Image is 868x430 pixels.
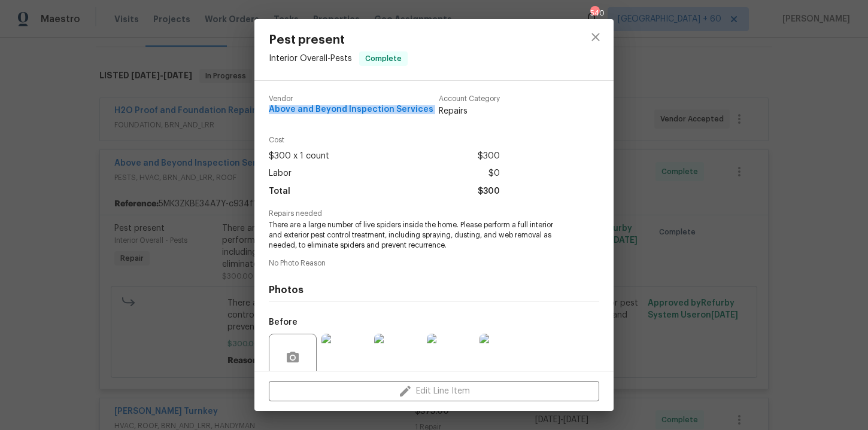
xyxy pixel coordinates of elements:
span: Repairs needed [269,210,599,218]
span: Total [269,183,290,200]
span: $300 [478,148,500,165]
span: $0 [488,165,500,182]
span: Account Category [439,95,500,103]
div: 540 [590,7,599,19]
span: Above and Beyond Inspection Services [269,105,433,114]
span: Complete [360,53,406,65]
span: Vendor [269,95,433,103]
h4: Photos [269,284,599,296]
span: $300 [478,183,500,200]
span: Interior Overall - Pests [269,54,352,63]
span: Repairs [439,105,500,117]
button: close [581,23,610,51]
span: No Photo Reason [269,260,599,267]
span: Pest present [269,33,408,47]
span: There are a large number of live spiders inside the home. Please perform a full interior and exte... [269,220,566,250]
h5: Before [269,318,298,327]
span: $300 x 1 count [269,148,329,165]
span: Labor [269,165,292,182]
span: Cost [269,136,500,144]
